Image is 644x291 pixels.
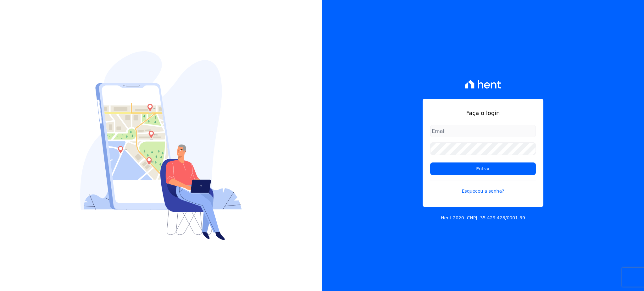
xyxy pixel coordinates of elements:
[430,162,536,175] input: Entrar
[430,109,536,117] h1: Faça o login
[430,125,536,137] input: Email
[441,215,525,221] p: Hent 2020. CNPJ: 35.429.428/0001-39
[430,180,536,195] a: Esqueceu a senha?
[80,51,242,240] img: Login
